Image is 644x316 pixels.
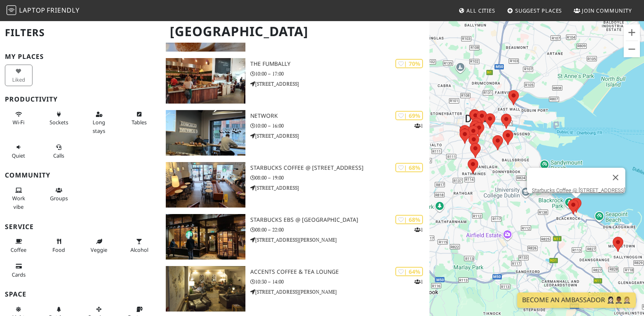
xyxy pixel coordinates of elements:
[85,108,113,137] button: Long stays
[395,111,423,120] div: | 69%
[5,260,33,281] button: Cards
[5,235,33,256] button: Coffee
[163,20,427,43] h1: [GEOGRAPHIC_DATA]
[45,235,73,256] button: Food
[47,6,79,15] span: Friendly
[250,70,429,78] p: 10:00 – 17:00
[166,58,245,104] img: The Fumbally
[395,267,423,276] div: | 64%
[250,113,429,119] h3: Network
[5,141,33,162] button: Quiet
[45,108,73,129] button: Sockets
[414,278,423,286] p: 1
[45,184,73,205] button: Groups
[52,246,65,253] span: Food
[166,266,245,312] img: Accents Coffee & Tea Lounge
[91,246,107,253] span: Veggie
[395,215,423,224] div: | 68%
[250,132,429,140] p: [STREET_ADDRESS]
[606,168,625,187] button: Close
[624,24,640,41] button: Zoom in
[161,110,429,156] a: Network | 69% 1 Network 10:00 – 16:00 [STREET_ADDRESS]
[624,41,640,57] button: Zoom out
[166,214,245,260] img: Starbucks EBS @ Westmorland Street
[166,162,245,208] img: Starbucks Coffee @ 19 Rock Hill
[161,266,429,312] a: Accents Coffee & Tea Lounge | 64% 1 Accents Coffee & Tea Lounge 10:30 – 14:00 [STREET_ADDRESS][PE...
[250,80,429,88] p: [STREET_ADDRESS]
[5,184,33,213] button: Work vibe
[45,141,73,162] button: Calls
[126,235,153,256] button: Alcohol
[5,290,156,298] h3: Space
[395,163,423,172] div: | 68%
[130,246,148,253] span: Alcohol
[250,122,429,130] p: 10:00 – 16:00
[5,95,156,103] h3: Productivity
[85,235,113,256] button: Veggie
[455,3,499,18] a: All Cities
[5,223,156,231] h3: Service
[93,119,105,134] span: Long stays
[7,5,16,15] img: LaptopFriendly
[126,108,153,129] button: Tables
[515,7,562,14] span: Suggest Places
[250,174,429,182] p: 08:00 – 19:00
[12,271,26,278] span: Credit cards
[5,171,156,179] h3: Community
[582,7,632,14] span: Join Community
[532,187,625,193] a: Starbucks Coffee @ [STREET_ADDRESS]
[504,3,566,18] a: Suggest Places
[161,214,429,260] a: Starbucks EBS @ Westmorland Street | 68% 1 Starbucks EBS @ [GEOGRAPHIC_DATA] 08:00 – 22:00 [STREE...
[53,152,64,159] span: Video/audio calls
[132,119,147,126] span: Work-friendly tables
[395,59,423,68] div: | 70%
[12,152,25,159] span: Quiet
[250,164,429,171] h3: Starbucks Coffee @ [STREET_ADDRESS]
[50,195,68,202] span: Group tables
[166,110,245,156] img: Network
[250,236,429,244] p: [STREET_ADDRESS][PERSON_NAME]
[250,184,429,192] p: [STREET_ADDRESS]
[250,278,429,286] p: 10:30 – 14:00
[12,195,25,210] span: People working
[161,162,429,208] a: Starbucks Coffee @ 19 Rock Hill | 68% Starbucks Coffee @ [STREET_ADDRESS] 08:00 – 19:00 [STREET_A...
[161,58,429,104] a: The Fumbally | 70% The Fumbally 10:00 – 17:00 [STREET_ADDRESS]
[250,61,429,67] h3: The Fumbally
[13,119,24,126] span: Stable Wi-Fi
[250,268,429,275] h3: Accents Coffee & Tea Lounge
[50,119,68,126] span: Power sockets
[5,20,156,45] h2: Filters
[570,3,635,18] a: Join Community
[414,122,423,130] p: 1
[250,226,429,234] p: 08:00 – 22:00
[5,53,156,61] h3: My Places
[7,4,80,18] a: LaptopFriendly LaptopFriendly
[19,6,46,15] span: Laptop
[250,288,429,296] p: [STREET_ADDRESS][PERSON_NAME]
[11,246,26,253] span: Coffee
[466,7,495,14] span: All Cities
[414,226,423,234] p: 1
[5,108,33,129] button: Wi-Fi
[250,216,429,223] h3: Starbucks EBS @ [GEOGRAPHIC_DATA]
